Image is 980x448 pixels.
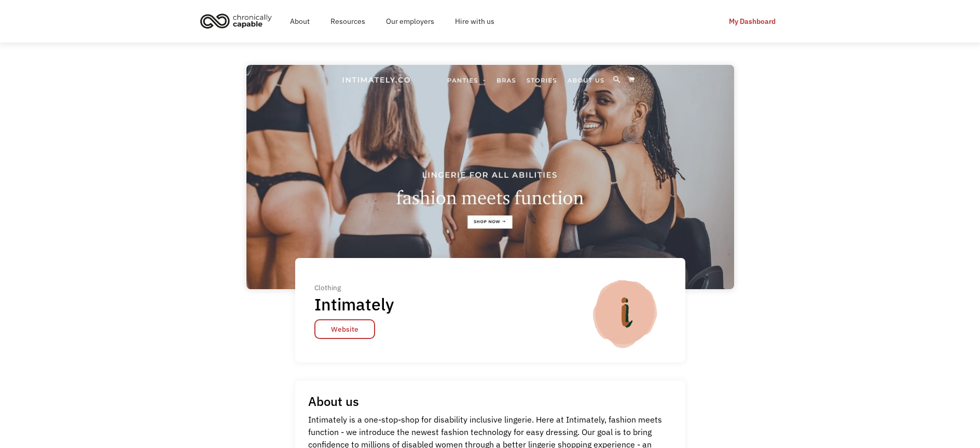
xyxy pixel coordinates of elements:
[445,5,505,38] a: Hire with us
[280,5,320,38] a: About
[721,12,783,30] a: My Dashboard
[320,5,376,38] a: Resources
[729,15,776,28] div: My Dashboard
[197,9,275,32] img: Chronically Capable logo
[197,9,280,32] a: home
[308,393,359,409] h1: About us
[314,319,375,339] a: Website
[314,294,394,315] h1: Intimately
[314,281,404,294] div: Clothing
[376,5,445,38] a: Our employers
